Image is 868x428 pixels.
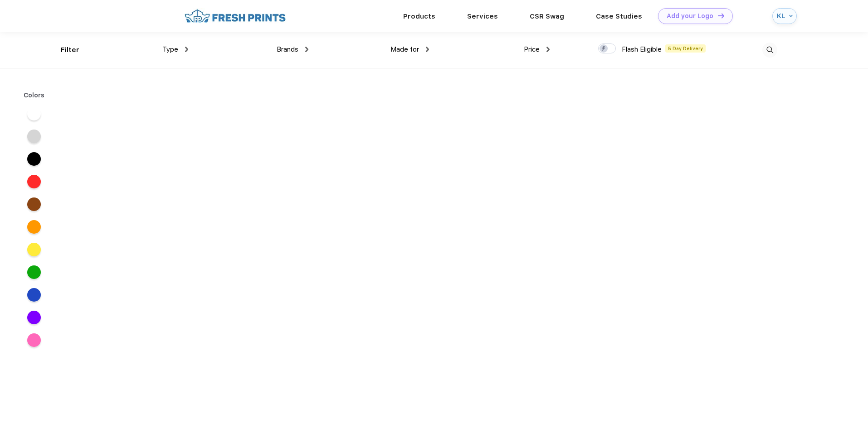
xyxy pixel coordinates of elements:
img: dropdown.png [185,47,188,52]
div: KL [777,12,787,20]
span: Type [162,45,178,53]
img: dropdown.png [305,47,308,52]
span: Price [524,45,540,53]
div: Colors [17,91,52,100]
img: dropdown.png [426,47,429,52]
span: Made for [390,45,419,53]
img: fo%20logo%202.webp [182,8,288,24]
a: Products [403,12,435,20]
img: desktop_search.svg [762,43,777,58]
div: Add your Logo [667,12,713,20]
img: dropdown.png [546,47,550,52]
span: Flash Eligible [622,45,662,53]
img: arrow_down_blue.svg [789,14,793,18]
div: Filter [61,45,79,55]
img: DT [718,13,724,18]
span: Brands [277,45,298,53]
